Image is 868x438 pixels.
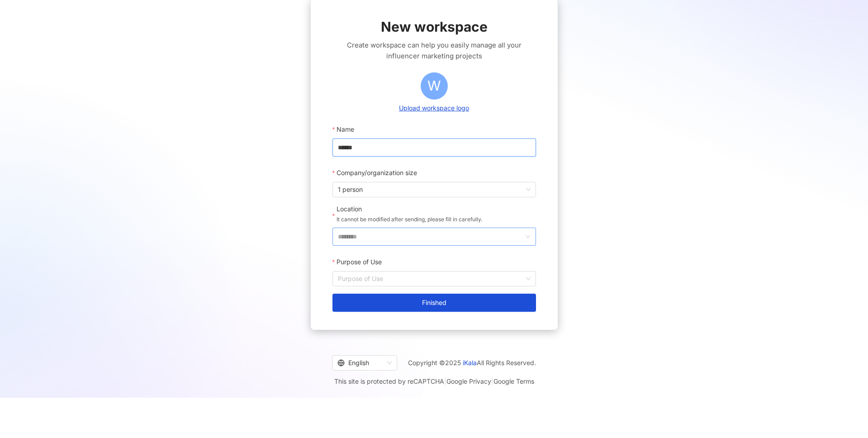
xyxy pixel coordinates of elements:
span: 1 person [338,182,531,197]
a: iKala [463,359,477,367]
span: | [444,377,446,385]
a: Google Privacy [446,377,491,385]
span: Finished [422,299,446,306]
div: Location [337,205,482,214]
span: | [491,377,493,385]
button: Finished [332,294,536,312]
span: This site is protected by reCAPTCHA [334,376,534,387]
label: Purpose of Use [332,253,388,271]
span: Copyright © 2025 All Rights Reserved. [408,357,536,368]
span: W [427,75,441,96]
label: Name [332,120,360,138]
span: New workspace [381,17,488,36]
p: It cannot be modified after sending, please fill in carefully. [337,215,482,224]
a: Google Terms [493,377,534,385]
span: down [525,234,531,239]
button: Upload workspace logo [396,103,472,113]
div: English [337,356,384,370]
label: Company/organization size [332,164,423,182]
span: Create workspace can help you easily manage all your influencer marketing projects [332,40,536,62]
input: Name [332,138,536,157]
